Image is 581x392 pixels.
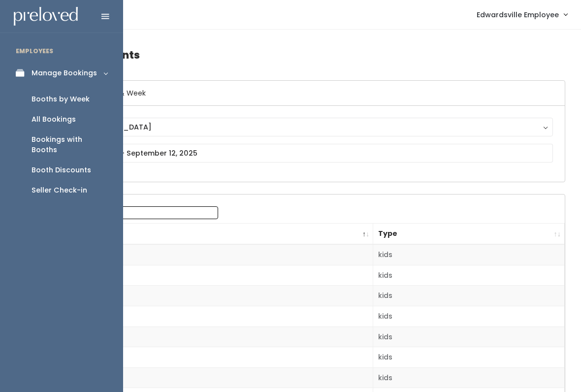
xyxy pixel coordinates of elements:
td: 1 [51,244,373,265]
td: kids [373,306,565,327]
td: kids [373,286,565,306]
td: 2 [51,265,373,286]
div: Booth Discounts [32,165,91,175]
td: kids [373,244,565,265]
input: September 6 - September 12, 2025 [63,144,553,163]
img: preloved logo [14,7,78,26]
th: Type: activate to sort column ascending [373,224,565,245]
td: 6 [51,347,373,368]
td: 4 [51,306,373,327]
td: kids [373,367,565,388]
td: 7 [51,367,373,388]
button: [GEOGRAPHIC_DATA] [63,118,553,136]
span: Edwardsville Employee [477,9,559,20]
div: Seller Check-in [32,185,87,196]
td: kids [373,347,565,368]
td: 5 [51,327,373,347]
div: Bookings with Booths [32,134,107,155]
label: Search: [57,206,218,219]
th: Booth Number: activate to sort column descending [51,224,373,245]
div: All Bookings [32,114,76,125]
div: Booths by Week [32,94,90,104]
div: Manage Bookings [32,68,97,78]
td: kids [373,327,565,347]
a: Edwardsville Employee [467,4,577,25]
h6: Select Location & Week [51,81,565,106]
h4: Booth Discounts [50,41,565,68]
td: 3 [51,286,373,306]
td: kids [373,265,565,286]
div: [GEOGRAPHIC_DATA] [72,122,544,132]
input: Search: [93,206,218,219]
